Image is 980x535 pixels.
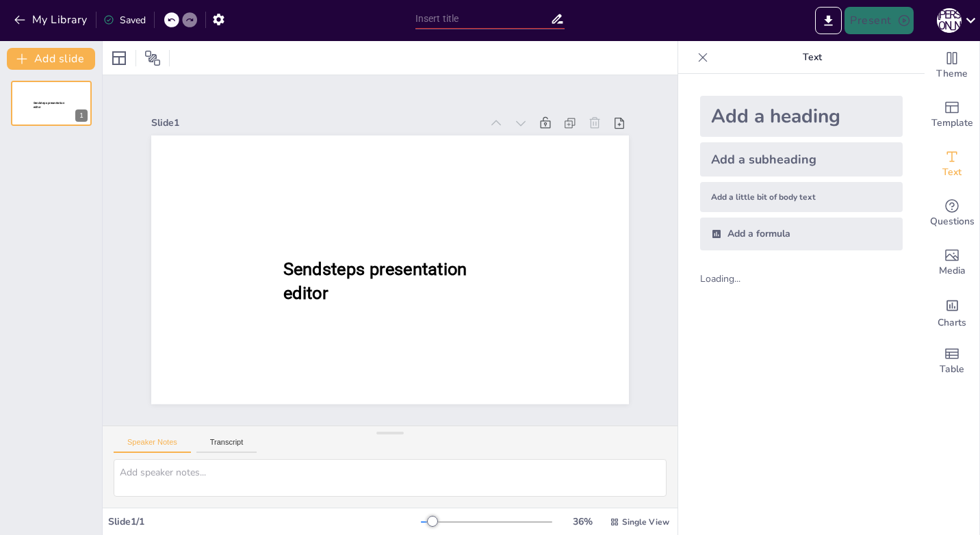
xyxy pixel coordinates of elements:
span: Template [931,116,973,131]
span: Position [144,50,161,66]
p: Text [714,41,911,74]
div: Add ready made slides [925,90,979,140]
span: Charts [938,315,966,330]
span: Sendsteps presentation editor [34,101,64,109]
div: Saved [103,14,146,27]
button: П [PERSON_NAME] [937,7,962,34]
div: Add a formula [700,218,903,250]
div: Change the overall theme [925,41,979,90]
button: Present [844,7,913,34]
span: Table [940,362,964,377]
button: Export to PowerPoint [815,7,842,34]
span: Media [939,263,966,278]
div: Add a table [925,337,979,386]
div: Add charts and graphs [925,287,979,337]
div: Loading... [700,272,764,285]
input: Insert title [415,9,551,29]
div: Layout [108,47,130,69]
div: Slide 1 / 1 [108,515,421,528]
div: Add text boxes [925,140,979,189]
div: Get real-time input from your audience [925,189,979,238]
span: Single View [622,517,669,527]
button: Transcript [196,438,257,453]
button: Add slide [7,48,95,70]
div: 1 [11,81,92,126]
button: Speaker Notes [114,438,191,453]
span: Text [942,165,962,180]
div: Add a subheading [700,142,903,177]
span: Theme [936,66,968,81]
button: My Library [10,9,93,31]
div: Add a little bit of body text [700,182,903,212]
div: П [PERSON_NAME] [937,8,962,33]
span: Questions [930,214,975,229]
div: Slide 1 [151,116,481,129]
div: 1 [75,109,88,122]
div: Add a heading [700,96,903,137]
span: Sendsteps presentation editor [283,259,467,303]
div: Add images, graphics, shapes or video [925,238,979,287]
div: 36 % [566,515,599,528]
